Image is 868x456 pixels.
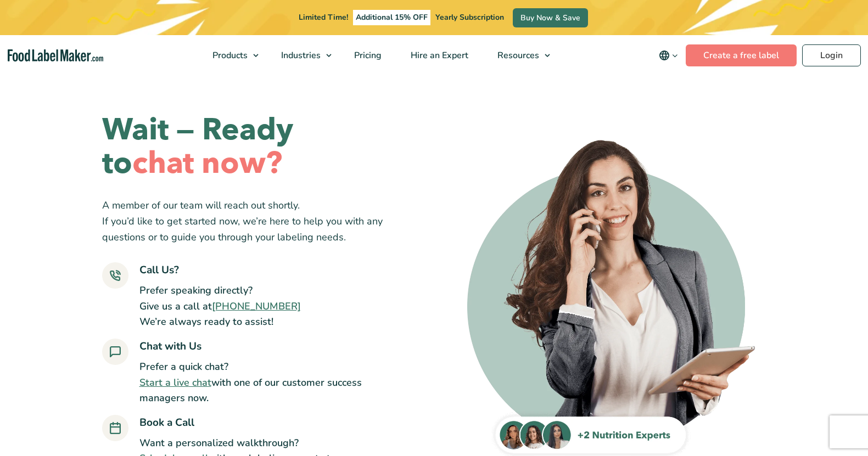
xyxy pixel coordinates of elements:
span: Additional 15% OFF [353,10,430,25]
a: Hire an Expert [396,35,480,76]
p: A member of our team will reach out shortly. If you’d like to get started now, we’re here to help... [102,198,401,245]
span: Resources [494,49,540,61]
a: Start a live chat [139,376,211,389]
span: Hire an Expert [407,49,469,61]
span: Limited Time! [299,12,348,22]
p: Prefer a quick chat? with one of our customer success managers now. [139,359,363,406]
span: Products [209,49,249,61]
h1: Wait — Ready to [102,114,401,180]
span: Pricing [351,49,383,61]
span: Industries [278,49,322,61]
strong: Chat with Us [139,339,201,353]
strong: Book a Call [139,415,194,430]
a: Pricing [340,35,394,76]
em: chat now? [132,143,282,184]
a: Login [802,44,861,66]
a: [PHONE_NUMBER] [212,300,301,313]
span: Yearly Subscription [435,12,504,22]
a: Resources [483,35,556,76]
a: Products [198,35,264,76]
a: Create a free label [686,44,797,66]
a: Buy Now & Save [513,8,588,27]
a: Industries [267,35,337,76]
strong: Call Us? [139,263,179,277]
p: Prefer speaking directly? Give us a call at We’re always ready to assist! [139,283,301,330]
